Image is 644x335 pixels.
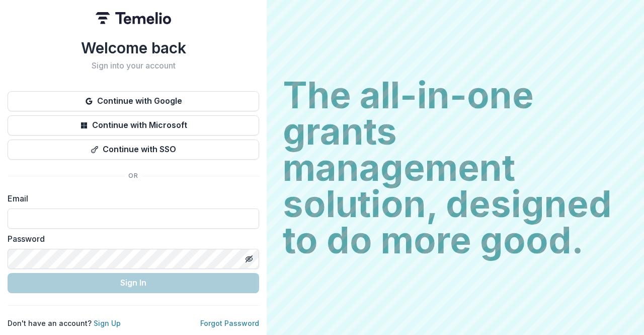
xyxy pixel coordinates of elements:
[8,192,253,205] label: Email
[241,251,257,267] button: Toggle password visibility
[8,39,259,57] h1: Welcome back
[8,61,259,71] h2: Sign into your account
[8,318,121,328] p: Don't have an account?
[8,140,259,160] button: Continue with SSO
[8,91,259,111] button: Continue with Google
[94,319,121,327] a: Sign Up
[96,12,171,24] img: Temelio
[8,273,259,293] button: Sign In
[8,115,259,136] button: Continue with Microsoft
[8,233,253,245] label: Password
[200,319,259,327] a: Forgot Password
